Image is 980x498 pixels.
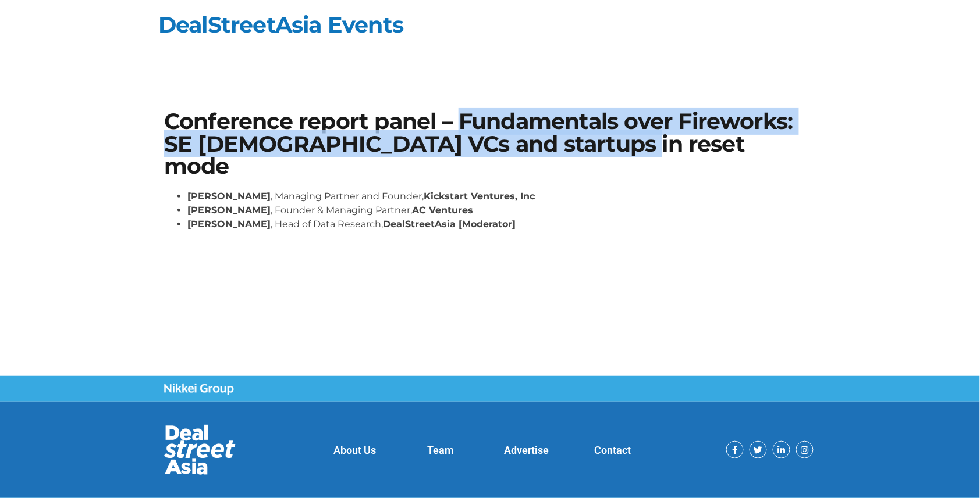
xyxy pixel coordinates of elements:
[383,218,516,230] strong: DealStreetAsia [Moderator]
[187,191,271,202] strong: [PERSON_NAME]
[164,110,816,177] h1: Conference report panel – Fundamentals over Fireworks: SE [DEMOGRAPHIC_DATA] VCs and startups in ...
[164,384,234,395] img: Nikkei Group
[187,203,816,217] li: , Founder & Managing Partner,
[158,11,403,38] a: DealStreetAsia Events
[424,191,535,202] strong: Kickstart Ventures, Inc
[187,189,816,203] li: , Managing Partner and Founder,
[505,444,549,456] a: Advertise
[428,444,455,456] a: Team
[187,205,271,216] strong: [PERSON_NAME]
[412,205,473,216] strong: AC Ventures
[595,444,631,456] a: Contact
[187,217,816,231] li: , Head of Data Research,
[333,444,376,456] a: About Us
[187,218,271,230] strong: [PERSON_NAME]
